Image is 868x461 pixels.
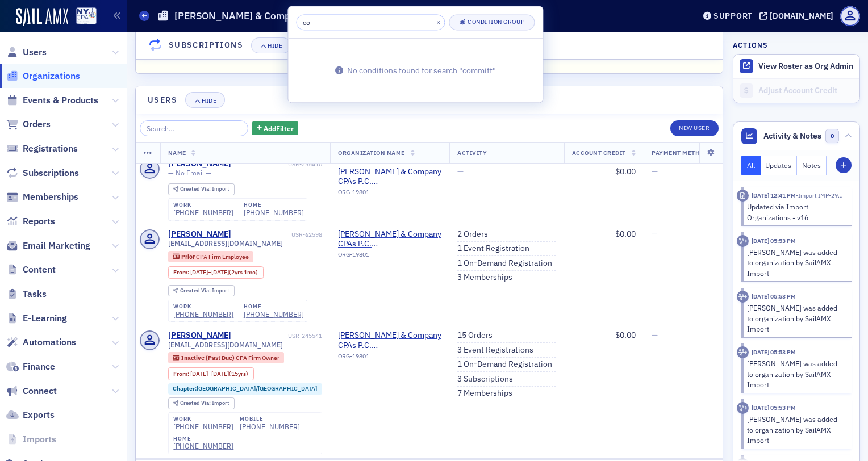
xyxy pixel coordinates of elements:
div: work [173,416,233,422]
span: Grassi & Company CPAs P.C. (Jericho, NY) [338,330,441,350]
div: Created Via: Import [168,285,235,297]
span: Add Filter [264,123,294,133]
a: 1 On-Demand Registration [457,258,552,269]
div: work [173,303,233,310]
div: mobile [240,416,300,422]
div: [PERSON_NAME] was added to organization by SailAMX Import [747,358,844,389]
span: Organizations [23,70,80,82]
a: Chapter:[GEOGRAPHIC_DATA]/[GEOGRAPHIC_DATA] [173,385,317,392]
a: [PHONE_NUMBER] [173,208,233,217]
span: Import IMP-2909 [796,191,845,199]
span: Users [23,46,47,58]
a: E-Learning [6,312,67,325]
button: Notes [797,156,827,175]
span: Profile [840,6,860,26]
button: Hide [185,92,225,108]
a: 1 Event Registration [457,244,529,254]
button: × [433,17,443,27]
div: Created Via: Import [168,397,235,409]
span: Finance [23,361,55,373]
a: [PHONE_NUMBER] [173,422,233,431]
span: 0 [825,129,840,143]
span: Events & Products [23,94,98,107]
div: ORG-19801 [338,251,441,262]
span: Memberships [23,191,78,203]
div: – (2yrs 1mo) [190,269,258,276]
div: [PERSON_NAME] [168,159,231,169]
div: Updated via Import Organizations - v16 [747,202,844,223]
div: ORG-19801 [338,353,441,364]
div: Activity [737,291,749,303]
span: — [652,229,658,239]
div: Created Via: Import [168,183,235,195]
div: Prior: Prior: CPA Firm Employee [168,251,254,262]
div: – (15yrs) [190,370,248,378]
a: Email Marketing [6,240,90,252]
span: Chapter : [173,384,197,392]
div: Import [180,288,229,294]
div: [PHONE_NUMBER] [173,310,233,318]
a: Imports [6,433,56,446]
button: AddFilter [252,121,299,136]
a: 3 Subscriptions [457,374,513,384]
div: [PERSON_NAME] was added to organization by SailAMX Import [747,247,844,278]
a: Orders [6,118,51,131]
a: Inactive (Past Due) CPA Firm Owner [173,354,279,362]
a: 2 Orders [457,229,488,240]
span: Email Marketing [23,240,90,252]
img: SailAMX [76,7,97,25]
a: 15 Orders [457,330,493,341]
div: ORG-19801 [338,188,441,200]
span: $0.00 [615,330,636,340]
span: Activity & Notes [763,130,821,142]
div: From: 2010-06-01 00:00:00 [168,367,254,380]
span: Created Via : [180,399,212,406]
span: From : [173,269,190,276]
span: [DATE] [211,370,229,378]
time: 8/4/2025 05:53 PM [752,237,796,245]
div: [PHONE_NUMBER] [244,208,304,217]
a: [PHONE_NUMBER] [240,422,300,431]
div: Support [713,11,753,21]
div: Activity [737,402,749,414]
span: — [652,166,658,176]
a: Users [6,46,47,58]
div: [PERSON_NAME] [168,229,231,240]
img: SailAMX [16,8,68,26]
input: Search… [140,120,248,136]
a: 3 Event Registrations [457,345,533,355]
a: Reports [6,215,55,228]
a: [PERSON_NAME] & Company CPAs P.C. ([GEOGRAPHIC_DATA], [GEOGRAPHIC_DATA]) [338,229,441,249]
div: [PHONE_NUMBER] [173,442,233,450]
div: USR-255410 [233,161,322,168]
a: [PERSON_NAME] [168,330,231,341]
div: USR-62598 [233,231,322,238]
a: Memberships [6,191,78,203]
div: Activity [737,346,749,358]
a: Automations [6,336,76,349]
a: Subscriptions [6,167,79,179]
button: Condition Group [449,14,535,30]
a: Registrations [6,143,78,155]
span: [EMAIL_ADDRESS][DOMAIN_NAME] [168,239,283,248]
span: Connect [23,385,57,397]
a: Events & Products [6,94,98,107]
a: [PHONE_NUMBER] [244,310,304,318]
div: work [173,202,233,208]
div: Condition Group [468,19,524,26]
span: Orders [23,118,51,131]
span: Prior [181,253,196,261]
span: Grassi & Company CPAs P.C. (Jericho, NY) [338,229,441,249]
div: Inactive (Past Due): Inactive (Past Due): CPA Firm Owner [168,352,285,363]
span: E-Learning [23,312,67,325]
button: View Roster as Org Admin [758,61,853,72]
span: Payment Methods [652,149,712,157]
a: [PERSON_NAME] & Company CPAs P.C. ([GEOGRAPHIC_DATA], [GEOGRAPHIC_DATA]) [338,330,441,350]
div: home [244,303,304,310]
span: Account Credit [572,149,626,157]
span: Registrations [23,143,78,155]
span: Name [168,149,186,157]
